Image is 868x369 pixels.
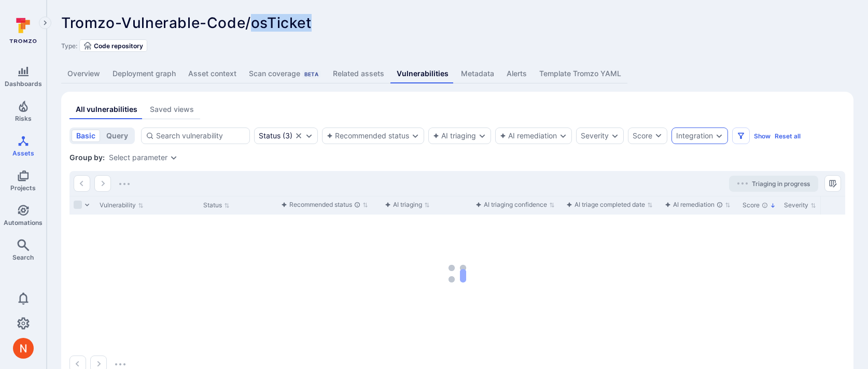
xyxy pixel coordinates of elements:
div: grouping parameters [109,153,178,162]
div: Recommended status [281,200,360,210]
span: Assets [12,149,34,157]
a: Alerts [500,64,533,83]
span: Risks [15,115,32,122]
input: Search vulnerability [156,131,245,141]
button: Sort by Severity [784,201,816,209]
button: Expand dropdown [305,132,313,140]
a: Metadata [455,64,500,83]
button: AI triaging [433,132,476,140]
div: Neeren Patki [13,338,34,359]
button: AI remediation [500,132,557,140]
button: Sort by function(){return k.createElement(fN.A,{direction:"row",alignItems:"center",gap:4},k.crea... [281,201,368,209]
div: Saved views [150,104,194,115]
button: Reset all [775,132,801,140]
button: Go to the previous page [74,175,90,192]
div: assets tabs [69,100,845,119]
button: Expand dropdown [559,132,567,140]
button: Sort by function(){return k.createElement(fN.A,{direction:"row",alignItems:"center",gap:4},k.crea... [566,201,653,209]
button: Sort by Score [743,201,776,209]
button: Show [754,132,771,140]
a: Overview [61,64,106,83]
button: Sort by function(){return k.createElement(fN.A,{direction:"row",alignItems:"center",gap:4},k.crea... [665,201,731,209]
span: Search [12,253,34,261]
a: Vulnerabilities [390,64,455,83]
div: Status [259,132,281,140]
div: ( 3 ) [259,132,292,140]
span: Group by: [69,152,105,163]
img: Loading... [737,182,748,184]
span: Select all rows [74,201,82,209]
span: Type: [61,42,77,50]
button: Expand dropdown [411,132,419,140]
button: Sort by function(){return k.createElement(fN.A,{direction:"row",alignItems:"center",gap:4},k.crea... [385,201,430,209]
button: Integration [676,132,713,140]
span: Code repository [94,42,143,50]
div: Score [633,131,652,141]
div: All vulnerabilities [76,104,137,115]
button: Sort by function(){return k.createElement(fN.A,{direction:"row",alignItems:"center",gap:4},k.crea... [475,201,555,209]
div: AI triaging [385,200,422,210]
button: Manage columns [824,175,841,192]
button: Recommended status [327,132,409,140]
a: Deployment graph [106,64,182,83]
button: query [102,130,133,142]
button: Severity [581,132,609,140]
button: Expand navigation menu [39,17,51,29]
img: Loading... [119,183,130,185]
span: Triaging in progress [752,180,810,188]
button: Sort by Status [203,201,230,209]
button: Expand dropdown [715,132,723,140]
button: Status(3) [259,132,292,140]
img: ACg8ocIprwjrgDQnDsNSk9Ghn5p5-B8DpAKWoJ5Gi9syOE4K59tr4Q=s96-c [13,338,34,359]
div: AI remediation [665,200,723,210]
i: Expand navigation menu [41,19,49,27]
button: Sort by Vulnerability [100,201,144,209]
span: Dashboards [5,80,42,88]
div: The vulnerability score is based on the parameters defined in the settings [762,202,768,208]
button: Expand dropdown [170,153,178,162]
div: AI triaging confidence [475,200,547,210]
button: Select parameter [109,153,167,162]
span: Projects [10,184,36,192]
button: basic [72,130,100,142]
button: Filters [732,127,750,144]
a: Related assets [327,64,390,83]
button: Clear selection [295,132,303,140]
button: Go to the next page [94,175,111,192]
a: Template Tromzo YAML [533,64,627,83]
div: Asset tabs [61,64,853,83]
button: Expand dropdown [478,132,486,140]
div: Beta [302,70,320,78]
div: AI triage completed date [566,200,645,210]
img: Loading... [115,363,125,365]
a: Asset context [182,64,243,83]
button: Expand dropdown [611,132,619,140]
span: Tromzo-Vulnerable-Code/osTicket [61,14,312,32]
button: Score [628,127,667,144]
p: Sorted by: Highest first [770,200,776,211]
span: Automations [4,219,43,226]
div: Scan coverage [249,68,320,79]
